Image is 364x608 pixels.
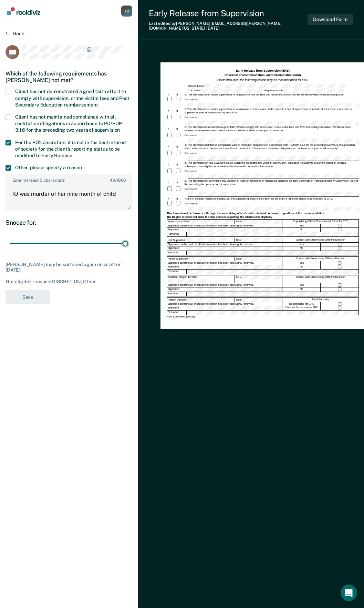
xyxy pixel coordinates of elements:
[235,257,282,261] div: Date:
[6,279,132,285] div: Not eligible reasons: DISCRETION, Other
[184,116,199,119] div: Comments:
[121,6,132,17] div: A G
[6,184,132,210] textarea: IO was murder of her nine month of child
[283,265,321,269] div: No
[6,219,132,226] div: Snooze for:
[175,127,184,131] div: N
[167,275,235,283] div: Assistant Region Director:
[149,8,308,18] div: Early Release from Supervision
[283,228,321,232] div: No
[167,232,187,236] div: Remarks:
[121,6,132,17] button: Profile dropdown button
[175,93,184,97] div: N
[184,93,359,97] div: 1. The client has been under supervision for at least one-half the time that remained on their cu...
[167,228,187,232] div: Signature:
[235,220,282,224] div: Date:
[167,292,187,296] div: Remarks:
[167,197,175,201] div: Y
[15,114,123,133] span: Client has not maintained compliance with all restitution obligations in accordance to PD/POP-3.1...
[15,140,127,158] span: Per the PO’s discretion, it is not in the best interest of society for the client’s reporting sta...
[167,283,283,287] div: Signature confirms all checklist information has been thoroughly reviewed.
[283,243,321,246] div: Yes
[283,302,321,306] div: Recommend for ERS
[184,179,359,186] div: 6. The client has not committed any violation of rules or conditions of release as indicated on t...
[187,84,348,88] div: Client's Name:
[167,302,283,306] div: Signature confirms all checklist information has been thoroughly reviewed.
[184,197,359,201] div: 7. It is in the best interest of society, per the supervising officer's discretion for the client...
[206,26,219,31] span: [DATE]
[167,109,175,113] div: Y
[175,197,184,201] div: N
[175,145,184,149] div: N
[167,261,283,265] div: Signature confirms all checklist information has been thoroughly reviewed.
[283,246,321,251] div: No
[175,181,184,184] div: N
[187,89,264,93] div: TDCJ/SID #:
[283,261,321,265] div: Yes
[283,298,358,302] div: Final Authority
[167,251,187,255] div: Remarks:
[167,93,175,97] div: Y
[167,224,283,227] div: Signature confirms all checklist information has been thoroughly reviewed.
[184,170,199,173] div: Comments:
[167,145,175,149] div: Y
[167,181,175,184] div: Y
[308,14,353,25] button: Download Form
[175,109,184,113] div: N
[236,69,290,72] strong: Early Release from Supervision (ERS)
[167,212,359,215] div: This form should be forwarded through the supervising officer's entire chain of command, regardle...
[6,262,132,273] div: [PERSON_NAME] may be surfaced again on or after [DATE].
[184,188,199,191] div: Comments:
[167,163,175,166] div: Y
[184,161,359,168] div: 5. The client has not had a warrant issued within the preceding two years of supervision. This do...
[283,283,321,287] div: Yes
[15,89,129,107] span: Client has not demonstrated a good faith effort to comply with supervision, crime victim fees and...
[184,143,359,150] div: 4. The client has maintained compliance with all restitution obligations in accordance with PD/PO...
[149,21,308,31] div: Last edited by [PERSON_NAME][EMAIL_ADDRESS][PERSON_NAME][DOMAIN_NAME][US_STATE]
[167,306,187,310] div: Signature:
[283,224,321,227] div: Yes
[235,238,282,242] div: Date:
[184,134,199,137] div: Comments:
[283,275,358,283] div: Concur with Supervising Officer's Decision
[167,287,187,292] div: Signature:
[235,298,282,302] div: Date:
[167,238,235,242] div: Unit Supervisor:
[167,270,187,274] div: Remarks:
[6,290,50,304] button: Save
[225,73,301,77] strong: Checklist, Recommendation, and Determination Form
[283,306,321,310] div: Does Not Recommend for ERS
[341,585,357,601] div: Open Intercom Messenger
[167,127,175,131] div: Y
[167,315,359,318] div: PSV-323A (Rev. [DATE])
[167,257,235,261] div: Parole Supervisor:
[216,78,309,82] em: Clients who meet the following criteria may be recommended for ERS.
[184,108,359,114] div: 2. The client has been under supervision for a minimum of three years on the current period of su...
[110,178,125,183] span: / 1600
[283,257,358,261] div: Concur with Supervising Officer's Decision
[167,215,359,219] div: The Region Director will make the final decision regarding the client's ERS eligibility
[167,311,187,315] div: Remarks:
[283,220,358,224] div: Supervising Officer Recommend Client for ERS
[110,178,115,183] span: 40
[184,202,199,205] div: Comments:
[283,287,321,292] div: No
[264,89,344,93] div: Eligibility Month:
[167,246,187,251] div: Signature:
[235,275,282,283] div: Date:
[6,175,132,183] label: Enter at least 3 characters
[167,220,235,224] div: Supervising Officer:
[167,298,235,302] div: Region Director:
[6,65,132,89] div: Which of the following requirements has [PERSON_NAME] not met?
[283,238,358,242] div: Concur with Supervising Officer's Decision
[15,165,82,170] span: Other, please specify a reason
[184,98,199,101] div: Comments:
[6,30,24,37] button: Back
[167,243,283,246] div: Signature confirms all checklist information has been thoroughly reviewed.
[7,7,40,15] img: Recidiviz
[184,152,199,155] div: Comments:
[184,125,359,132] div: 3. The client has demonstrated a good faith effort to comply with supervision, crime victim fees ...
[167,265,187,269] div: Signature:
[175,163,184,166] div: N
